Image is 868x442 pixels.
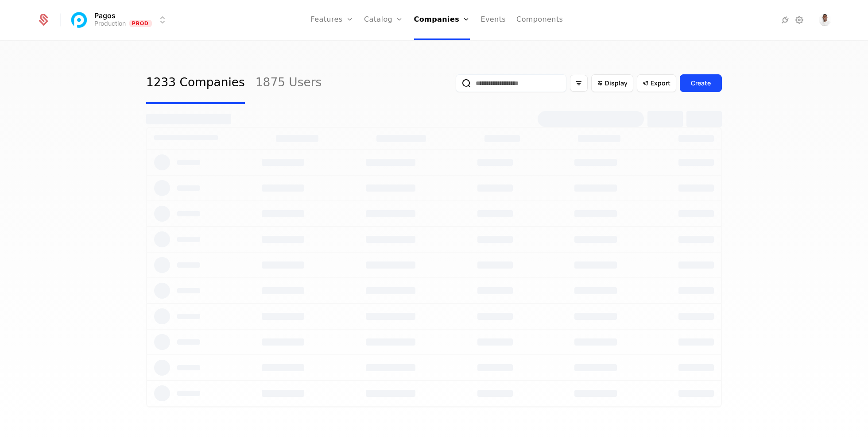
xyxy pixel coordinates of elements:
[256,62,322,104] a: 1875 Users
[146,62,245,104] a: 1233 Companies
[819,14,831,26] img: LJ Durante
[819,14,831,26] button: Open user button
[691,79,711,88] div: Create
[570,75,588,92] button: Filter options
[71,10,168,30] button: Select environment
[680,74,722,92] button: Create
[591,74,633,92] button: Display
[94,12,116,19] span: Pagos
[637,74,676,92] button: Export
[794,15,805,25] a: Settings
[129,20,152,27] span: Prod
[94,19,126,28] div: Production
[69,9,90,31] img: Pagos
[651,79,670,88] span: Export
[780,15,790,25] a: Integrations
[605,79,628,88] span: Display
